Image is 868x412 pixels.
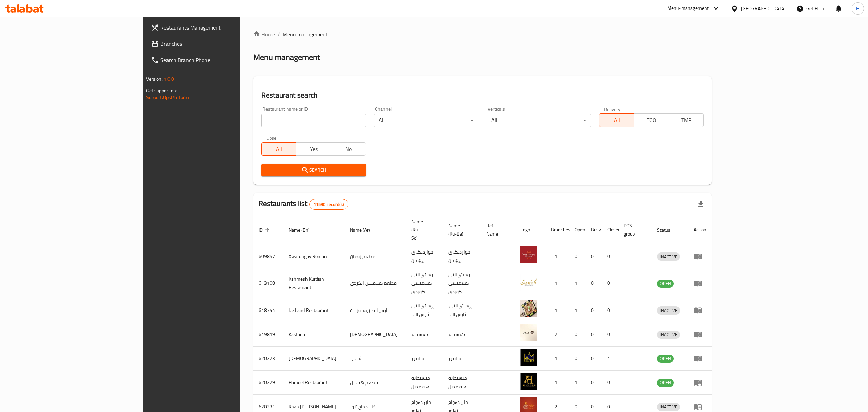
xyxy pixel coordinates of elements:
div: Menu-management [667,4,709,13]
td: جيشتخانه هه مديل [443,371,481,395]
td: مطعم كشميش الكردي [344,268,406,298]
span: Name (Ar) [350,226,379,234]
td: 0 [586,244,602,268]
td: [DEMOGRAPHIC_DATA] [344,322,406,347]
td: شانديز [344,347,406,371]
span: Search [267,166,360,174]
td: رێستۆرانتی کشمیشى كوردى [406,268,443,298]
span: INACTIVE [657,253,680,261]
label: Delivery [604,107,621,111]
input: Search for restaurant name or ID.. [261,114,366,127]
td: کەستانە [443,322,481,347]
span: Ref. Name [486,222,507,238]
div: INACTIVE [657,331,680,339]
td: [DEMOGRAPHIC_DATA] [283,347,344,371]
img: Ice Land Restaurant [520,300,537,317]
td: ڕێستۆرانتی ئایس لاند [406,298,443,322]
td: مطعم همديل [344,371,406,395]
td: 0 [569,244,586,268]
td: 1 [546,298,569,322]
div: Export file [693,196,709,212]
a: Restaurants Management [145,19,288,36]
td: 1 [546,268,569,298]
span: Get support on: [146,86,177,95]
h2: Restaurants list [259,199,348,210]
div: All [374,114,478,127]
a: Support.OpsPlatform [146,93,189,102]
img: Hamdel Restaurant [520,373,537,390]
span: Branches [160,40,282,48]
div: [GEOGRAPHIC_DATA] [741,5,786,12]
div: Menu [694,279,706,287]
label: Upsell [266,135,279,140]
td: 1 [602,347,618,371]
th: Open [569,216,586,244]
span: 11590 record(s) [310,201,348,208]
span: OPEN [657,355,674,362]
a: Search Branch Phone [145,52,288,68]
td: 0 [602,371,618,395]
td: 1 [569,298,586,322]
td: 0 [569,347,586,371]
td: 0 [586,371,602,395]
span: No [334,144,363,154]
div: INACTIVE [657,403,680,411]
a: Branches [145,36,288,52]
button: All [599,113,634,127]
td: رێستۆرانتی کشمیشى كوردى [443,268,481,298]
div: OPEN [657,355,674,363]
div: OPEN [657,280,674,288]
button: TGO [634,113,669,127]
span: INACTIVE [657,331,680,338]
td: 0 [602,298,618,322]
span: Search Branch Phone [160,56,282,64]
th: Closed [602,216,618,244]
td: مطعم رومان [344,244,406,268]
img: Xwardngay Roman [520,246,537,263]
td: 0 [586,322,602,347]
td: Kastana [283,322,344,347]
span: TGO [637,115,666,125]
span: Name (En) [289,226,318,234]
td: 1 [546,244,569,268]
div: Menu [694,354,706,362]
button: Search [261,164,366,176]
span: Version: [146,75,163,83]
div: Menu [694,378,706,387]
td: Hamdel Restaurant [283,371,344,395]
div: Total records count [309,199,348,210]
td: 0 [586,268,602,298]
h2: Restaurant search [261,90,704,100]
span: INACTIVE [657,306,680,314]
div: Menu [694,330,706,338]
td: .ڕێستۆرانتی ئایس لاند [443,298,481,322]
span: All [602,115,631,125]
span: ID [259,226,272,234]
span: Name (Ku-Ba) [448,222,473,238]
span: Name (Ku-So) [411,218,435,242]
td: 1 [546,371,569,395]
img: Shandiz [520,349,537,366]
img: Kshmesh Kurdish Restaurant [520,274,537,291]
div: Menu [694,252,706,260]
span: POS group [624,222,644,238]
th: Action [688,216,712,244]
td: Ice Land Restaurant [283,298,344,322]
th: Busy [586,216,602,244]
td: شانديز [443,347,481,371]
td: 0 [586,347,602,371]
span: Status [657,226,679,234]
span: H [856,5,859,12]
td: Xwardngay Roman [283,244,344,268]
td: 0 [602,322,618,347]
button: All [261,142,296,156]
td: 2 [546,322,569,347]
td: خواردنگەی ڕۆمان [443,244,481,268]
span: TMP [672,115,701,125]
th: Logo [515,216,546,244]
td: 1 [546,347,569,371]
td: شانديز [406,347,443,371]
span: All [264,144,294,154]
div: Menu [694,306,706,314]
